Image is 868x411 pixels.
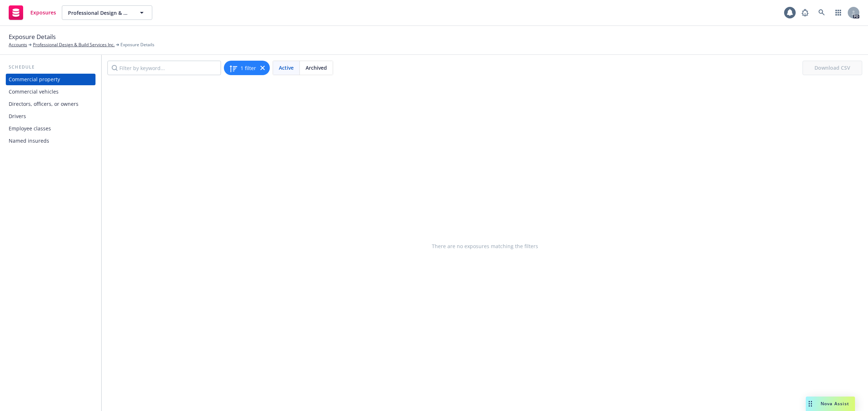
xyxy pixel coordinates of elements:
[821,401,849,407] span: Nova Assist
[6,64,95,71] div: Schedule
[814,5,829,20] a: Search
[120,42,154,48] span: Exposure Details
[6,74,95,85] a: Commercial property
[9,42,27,48] a: Accounts
[107,61,221,75] input: Filter by keyword...
[6,86,95,98] a: Commercial vehicles
[68,9,131,17] span: Professional Design & Build Services Inc.
[6,111,95,122] a: Drivers
[33,42,115,48] a: Professional Design & Build Services Inc.
[62,5,152,20] button: Professional Design & Build Services Inc.
[806,397,855,411] button: Nova Assist
[241,64,256,72] span: 1 filter
[6,135,95,147] a: Named insureds
[6,98,95,110] a: Directors, officers, or owners
[798,5,812,20] a: Report a Bug
[6,3,59,23] a: Exposures
[6,123,95,134] a: Employee classes
[432,242,538,250] span: There are no exposures matching the filters
[9,123,51,134] div: Employee classes
[831,5,846,20] a: Switch app
[9,74,60,85] div: Commercial property
[9,86,59,98] div: Commercial vehicles
[306,64,327,72] span: Archived
[30,10,56,16] span: Exposures
[9,32,56,42] span: Exposure Details
[279,64,294,72] span: Active
[9,135,49,147] div: Named insureds
[9,111,26,122] div: Drivers
[9,98,78,110] div: Directors, officers, or owners
[806,397,815,411] div: Drag to move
